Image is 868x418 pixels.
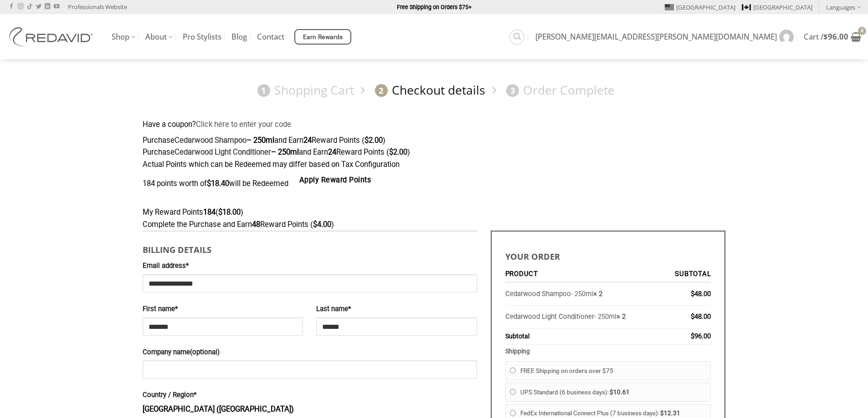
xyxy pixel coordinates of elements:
span: $ [218,208,222,217]
label: Country / Region [143,390,477,401]
span: Cart / [804,33,848,40]
span: $ [365,136,369,145]
bdi: 12.31 [660,410,680,417]
a: About [145,28,173,46]
div: Actual Points which can be Redeemed may differ based on Tax Configuration [143,159,726,171]
span: 2.00 [389,148,407,156]
a: [GEOGRAPHIC_DATA] [665,0,735,14]
span: 2 [375,84,388,97]
span: $ [389,148,393,156]
label: Email address [143,261,477,272]
a: 2Checkout details [371,82,486,98]
a: Follow on TikTok [27,4,32,10]
a: Languages [826,0,861,14]
strong: 24 [328,148,336,156]
a: Shop [112,28,135,46]
span: (optional) [190,348,220,356]
span: $ [207,179,211,188]
a: Follow on Twitter [36,4,41,10]
th: Shipping [505,345,711,358]
div: Complete the Purchase and Earn Reward Points ( ) [143,219,726,231]
label: First name [143,304,303,315]
a: Cedarwood Light Conditioner [175,148,271,156]
span: 1 [257,84,270,97]
strong: Free Shipping on Orders $75+ [397,4,472,10]
label: Last name [316,304,477,315]
span: $ [691,312,694,321]
label: Company name [143,347,477,358]
bdi: 10.61 [610,389,630,396]
a: Enter your coupon code [196,120,291,129]
th: Subtotal [648,267,711,283]
a: [GEOGRAPHIC_DATA] [742,0,812,14]
span: $ [660,410,664,417]
span: 18.00 [218,208,241,217]
a: 1Shopping Cart [253,82,354,98]
a: Search [509,30,524,45]
bdi: 96.00 [823,31,848,42]
span: 2.00 [365,136,383,145]
label: FREE Shipping on orders over $75 [520,364,707,378]
a: Pro Stylists [183,29,221,45]
td: - 250ml [505,283,648,306]
a: [PERSON_NAME][EMAIL_ADDRESS][PERSON_NAME][DOMAIN_NAME] [535,25,794,49]
span: Earn Rewards [303,32,343,42]
a: Follow on LinkedIn [45,4,50,10]
span: $ [610,389,613,396]
bdi: 96.00 [691,332,711,340]
strong: × 2 [593,290,602,298]
a: Follow on Instagram [18,4,23,10]
button: Apply Reward Points [290,171,380,190]
strong: 184 [203,208,216,217]
span: $ [823,31,828,42]
bdi: 48.00 [691,290,711,298]
strong: [GEOGRAPHIC_DATA] ([GEOGRAPHIC_DATA]) [143,405,294,413]
h3: Billing details [143,238,477,256]
a: Cedarwood Light Conditioner [505,312,594,321]
span: [PERSON_NAME][EMAIL_ADDRESS][PERSON_NAME][DOMAIN_NAME] [535,33,777,40]
a: Follow on YouTube [54,4,59,10]
bdi: 48.00 [691,312,711,321]
strong: × 2 [616,312,626,321]
th: Subtotal [505,328,648,344]
div: My Reward Points ( ) [143,206,726,219]
div: 184 points worth of will be Redeemed [143,171,726,197]
strong: – 250ml [175,148,299,156]
div: Purchase and Earn Reward Points ( ) Purchase and Earn Reward Points ( ) [143,135,726,159]
nav: Checkout steps [143,76,726,105]
span: 4.00 [313,220,331,229]
a: Cedarwood Shampoo [505,290,571,298]
span: $ [313,220,317,229]
a: Blog [231,29,247,45]
a: Follow on Facebook [9,4,14,10]
strong: 24 [303,136,312,145]
a: View cart [804,27,861,47]
img: REDAVID Salon Products | United States [7,27,98,46]
th: Product [505,267,648,283]
a: Earn Rewards [294,29,351,45]
a: Cedarwood Shampoo [175,136,247,145]
a: Contact [257,29,284,45]
span: $ [691,332,694,340]
bdi: 18.40 [207,179,229,188]
div: Have a coupon? [143,119,726,131]
h3: Your order [505,245,711,263]
td: - 250ml [505,306,648,328]
label: UPS Standard (6 business days): [520,385,707,399]
strong: 48 [252,220,260,229]
strong: – 250ml [175,136,274,145]
span: $ [691,290,694,298]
